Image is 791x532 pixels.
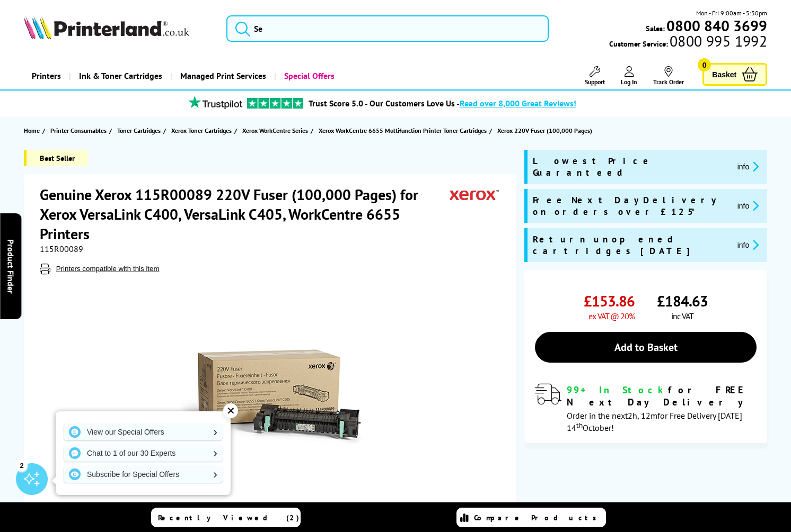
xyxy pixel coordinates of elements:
[533,194,728,218] span: Free Next Day Delivery on orders over £125*
[734,160,762,173] button: promo-description
[535,332,757,363] a: Add to Basket
[24,150,88,166] span: Best Seller
[53,264,163,273] button: Printers compatible with this item
[274,62,342,89] a: Special Offers
[151,508,301,527] a: Recently Viewed (2)
[567,384,757,408] div: for FREE Next Day Delivery
[609,36,767,49] span: Customer Service:
[698,58,711,71] span: 0
[567,384,668,396] span: 99+ In Stock
[533,233,728,257] span: Return unopened cartridges [DATE]
[226,15,549,42] input: Se
[50,125,109,136] a: Printer Consumables
[158,513,300,522] span: Recently Viewed (2)
[474,513,602,522] span: Compare Products
[24,125,40,136] span: Home
[69,62,170,89] a: Ink & Toner Cartridges
[168,295,375,503] img: Xerox 115R00089 220V Fuser (100,000 Pages)
[171,125,234,136] a: Xerox Toner Cartridges
[24,125,42,136] a: Home
[64,423,223,440] a: View our Special Offers
[183,96,247,109] img: trustpilot rating
[16,459,28,471] div: 2
[653,66,684,86] a: Track Order
[696,8,767,18] span: Mon - Fri 9:00am - 5:30pm
[40,185,451,244] h1: Genuine Xerox 115R00089 220V Fuser (100,000 Pages) for Xerox VersaLink C400, VersaLink C405, Work...
[64,445,223,462] a: Chat to 1 of our 30 Experts
[665,21,767,31] a: 0800 840 3699
[117,125,161,136] span: Toner Cartridges
[585,78,605,86] span: Support
[702,63,767,86] a: Basket 0
[242,125,308,136] span: Xerox WorkCentre Series
[64,466,223,483] a: Subscribe for Special Offers
[657,291,708,311] span: £184.63
[223,403,238,418] div: ✕
[734,239,762,251] button: promo-description
[309,98,576,109] a: Trust Score 5.0 - Our Customers Love Us -Read over 8,000 Great Reviews!
[50,125,107,136] span: Printer Consumables
[712,67,736,82] span: Basket
[460,98,576,109] span: Read over 8,000 Great Reviews!
[242,125,311,136] a: Xerox WorkCentre Series
[666,16,767,35] b: 0800 840 3699
[621,78,637,86] span: Log In
[535,384,757,432] div: modal_delivery
[319,125,487,136] span: Xerox WorkCentre 6655 Multifunction Printer Toner Cartridges
[24,62,69,89] a: Printers
[24,16,214,41] a: Printerland Logo
[5,239,16,293] span: Product Finder
[497,125,592,136] span: Xerox 220V Fuser (100,000 Pages)
[24,16,189,39] img: Printerland Logo
[646,23,665,33] span: Sales:
[621,66,637,86] a: Log In
[497,125,595,136] a: Xerox 220V Fuser (100,000 Pages)
[576,420,583,430] sup: th
[117,125,163,136] a: Toner Cartridges
[319,125,489,136] a: Xerox WorkCentre 6655 Multifunction Printer Toner Cartridges
[40,244,83,254] span: 115R00089
[628,410,657,421] span: 2h, 12m
[668,36,767,46] span: 0800 995 1992
[585,66,605,86] a: Support
[671,311,693,321] span: inc VAT
[170,62,274,89] a: Managed Print Services
[588,311,635,321] span: ex VAT @ 20%
[734,200,762,212] button: promo-description
[456,508,606,527] a: Compare Products
[567,410,742,433] span: Order in the next for Free Delivery [DATE] 14 October!
[584,291,635,311] span: £153.86
[533,155,728,178] span: Lowest Price Guaranteed
[171,125,232,136] span: Xerox Toner Cartridges
[450,185,499,204] img: Xerox
[247,98,303,109] img: trustpilot rating
[79,62,162,89] span: Ink & Toner Cartridges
